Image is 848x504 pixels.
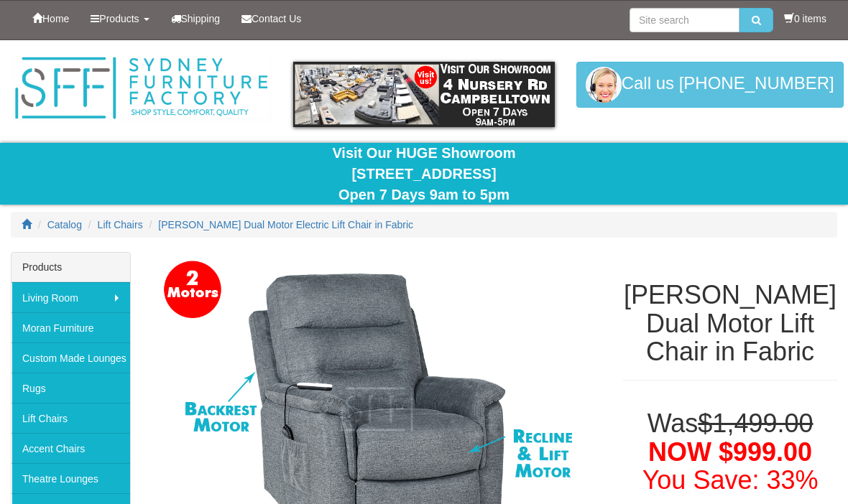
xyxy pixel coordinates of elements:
del: $1,499.00 [698,409,813,438]
a: Products [80,1,160,37]
img: showroom.gif [293,62,554,127]
a: Home [22,1,80,37]
span: Home [42,13,69,24]
a: Lift Chairs [11,403,130,433]
span: Contact Us [252,13,301,24]
div: Products [11,253,130,282]
a: Custom Made Lounges [11,342,130,373]
a: Theatre Lounges [11,463,130,493]
a: Accent Chairs [11,433,130,463]
span: Shipping [181,13,221,24]
a: Catalog [47,219,82,230]
a: Living Room [11,282,130,312]
font: You Save: 33% [642,465,819,495]
a: Rugs [11,373,130,403]
a: Lift Chairs [98,219,143,230]
h1: [PERSON_NAME] Dual Motor Lift Chair in Fabric [623,281,837,366]
span: NOW $999.00 [648,437,812,467]
input: Site search [630,8,739,32]
a: Shipping [160,1,231,37]
a: Moran Furniture [11,312,130,342]
span: Products [99,13,139,24]
a: [PERSON_NAME] Dual Motor Electric Lift Chair in Fabric [158,219,413,230]
h1: Was [623,409,837,495]
div: Visit Our HUGE Showroom [STREET_ADDRESS] Open 7 Days 9am to 5pm [11,143,837,205]
li: 0 items [784,11,826,26]
a: Contact Us [231,1,312,37]
img: Sydney Furniture Factory [11,55,272,122]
